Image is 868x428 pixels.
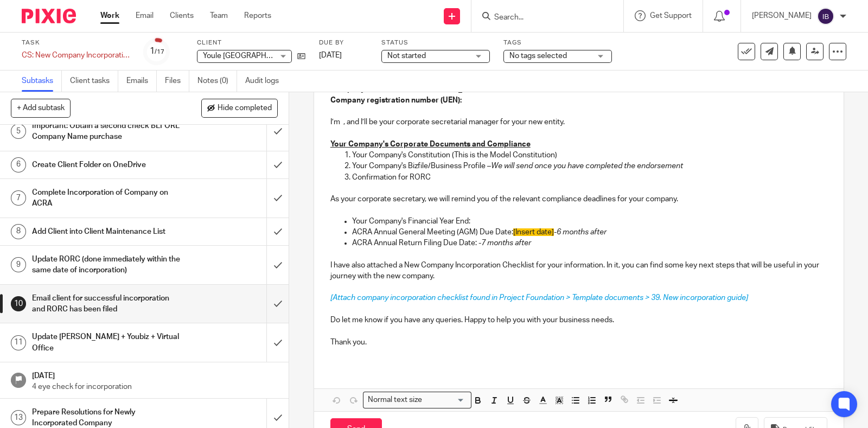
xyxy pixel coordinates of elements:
[509,52,567,60] span: No tags selected
[491,162,683,170] em: We will send once you have completed the endorsement
[197,39,305,47] label: Client
[32,223,181,240] h1: Add Client into Client Maintenance List
[218,104,272,113] span: Hide completed
[352,161,827,171] p: Your Company's Bizfile/Business Profile –
[650,12,692,20] span: Get Support
[136,10,154,21] a: Email
[513,228,554,236] span: [Insert date]
[366,394,425,406] span: Normal text size
[330,315,827,325] p: Do let me know if you have any queries. Happy to help you with your business needs.
[352,150,827,161] p: Your Company's Constitution (This is the Model Constitution)
[197,71,237,92] a: Notes (0)
[22,71,62,92] a: Subtasks
[32,118,181,145] h1: Important: Obtain a second check BEFORE Company Name purchase
[330,294,748,302] span: [Attach company incorporation checklist found in Project Foundation > Template documents > 39. Ne...
[32,251,181,279] h1: Update RORC (done immediately within the same date of incorporation)
[244,10,271,21] a: Reports
[11,99,71,117] button: + Add subtask
[11,335,26,350] div: 11
[126,71,157,92] a: Emails
[330,260,827,282] p: I have also attached a New Company Incorporation Checklist for your information. In it, you can f...
[11,224,26,239] div: 8
[100,10,119,21] a: Work
[11,296,26,311] div: 10
[330,140,531,148] u: Your Company's Corporate Documents and Compliance
[210,10,228,21] a: Team
[426,394,465,406] input: Search for option
[503,39,612,47] label: Tags
[32,157,181,173] h1: Create Client Folder on OneDrive
[11,190,26,206] div: 7
[32,381,278,392] p: 4 eye check for incorporation
[32,184,181,212] h1: Complete Incorporation of Company on ACRA
[817,8,834,25] img: svg%3E
[330,337,827,348] p: Thank you.
[22,50,130,61] div: CS: New Company Incorporation
[165,71,189,92] a: Files
[752,10,812,21] p: [PERSON_NAME]
[170,10,194,21] a: Clients
[352,216,827,227] p: Your Company's Financial Year End:
[32,368,278,381] h1: [DATE]
[352,227,827,238] p: ACRA Annual General Meeting (AGM) Due Date: -
[481,239,531,247] em: 7 months after
[352,172,827,183] p: Confirmation for RORC
[11,157,26,173] div: 6
[387,52,426,60] span: Not started
[22,39,130,47] label: Task
[70,71,118,92] a: Client tasks
[32,290,181,318] h1: Email client for successful incorporation and RORC has been filed
[11,124,26,139] div: 5
[150,45,164,58] div: 1
[32,329,181,356] h1: Update [PERSON_NAME] + Youbiz + Virtual Office
[203,52,347,60] span: Youle [GEOGRAPHIC_DATA] (SMP) Pte Ltd
[201,99,278,117] button: Hide completed
[22,9,76,23] img: Pixie
[319,39,368,47] label: Due by
[245,71,287,92] a: Audit logs
[319,52,342,59] span: [DATE]
[493,13,591,23] input: Search
[352,238,827,248] p: ACRA Annual Return Filing Due Date: -
[557,228,607,236] em: 6 months after
[155,49,164,55] small: /17
[11,257,26,272] div: 9
[330,117,827,127] p: I’m , and I’ll be your corporate secretarial manager for your new entity.
[363,392,471,408] div: Search for option
[381,39,490,47] label: Status
[330,97,462,104] strong: Company registration number (UEN):
[330,194,827,205] p: As your corporate secretary, we will remind you of the relevant compliance deadlines for your com...
[11,410,26,425] div: 13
